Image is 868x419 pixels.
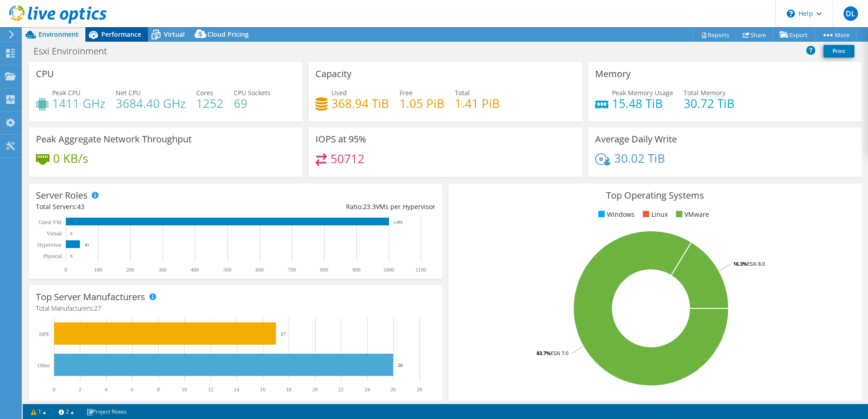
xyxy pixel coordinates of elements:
[208,386,213,393] text: 12
[733,260,747,267] tspan: 16.3%
[316,69,351,79] h3: Capacity
[39,219,61,225] text: Guest VM
[116,88,141,97] span: Net CPU
[25,406,53,417] a: 1
[394,220,403,224] text: 1,001
[157,386,160,393] text: 8
[53,386,55,393] text: 0
[390,386,396,393] text: 26
[36,292,145,302] h3: Top Server Manufacturers
[158,267,167,273] text: 300
[455,98,500,108] h4: 1.41 PiB
[80,406,133,417] a: Project Notes
[53,153,88,163] h4: 0 KB/s
[352,267,360,273] text: 900
[612,98,673,108] h4: 15.48 TiB
[85,243,89,247] text: 43
[223,267,232,273] text: 500
[316,134,366,144] h3: IOPS at 95%
[37,242,62,248] text: Hypervisor
[399,98,444,108] h4: 1.05 PiB
[256,267,264,273] text: 600
[36,190,88,200] h3: Server Roles
[182,386,187,393] text: 10
[191,267,199,273] text: 400
[234,98,271,108] h4: 69
[612,88,673,97] span: Peak Memory Usage
[641,209,668,219] li: Linux
[693,28,736,42] a: Reports
[236,202,435,212] div: Ratio: VMs per Hypervisor
[824,45,854,58] a: Print
[398,362,403,368] text: 26
[52,88,80,97] span: Peak CPU
[614,153,665,163] h4: 30.02 TiB
[94,304,101,312] span: 27
[70,254,73,258] text: 0
[331,98,389,108] h4: 368.94 TiB
[595,134,677,144] h3: Average Daily Write
[38,362,50,369] text: Other
[773,28,815,42] a: Export
[455,88,470,97] span: Total
[747,260,765,267] tspan: ESXi 8.0
[312,386,318,393] text: 20
[281,331,286,336] text: 17
[196,98,223,108] h4: 1252
[52,406,80,417] a: 2
[94,267,102,273] text: 100
[320,267,328,273] text: 800
[36,69,54,79] h3: CPU
[126,267,134,273] text: 200
[288,267,296,273] text: 700
[164,30,185,39] span: Virtual
[43,253,62,259] text: Physical
[330,154,365,164] h4: 50712
[537,350,551,356] tspan: 83.7%
[39,331,49,337] text: HPE
[36,303,435,313] h4: Total Manufacturers:
[455,190,855,200] h3: Top Operating Systems
[365,386,370,393] text: 24
[595,69,631,79] h3: Memory
[843,6,858,21] span: DL
[47,230,62,237] text: Virtual
[234,386,239,393] text: 14
[36,134,192,144] h3: Peak Aggregate Network Throughput
[234,88,271,97] span: CPU Sockets
[596,209,635,219] li: Windows
[260,386,266,393] text: 16
[417,386,422,393] text: 28
[736,28,773,42] a: Share
[101,30,141,39] span: Performance
[79,386,81,393] text: 2
[36,202,236,212] div: Total Servers:
[39,30,79,39] span: Environment
[196,88,213,97] span: Cores
[30,46,121,56] h1: Esxi Enviroinment
[684,88,725,97] span: Total Memory
[684,98,735,108] h4: 30.72 TiB
[116,98,186,108] h4: 3684.40 GHz
[131,386,133,393] text: 6
[363,202,376,211] span: 23.3
[787,10,795,18] svg: \n
[64,267,67,273] text: 0
[814,28,857,42] a: More
[383,267,394,273] text: 1000
[551,350,568,356] tspan: ESXi 7.0
[105,386,108,393] text: 4
[52,98,105,108] h4: 1411 GHz
[338,386,344,393] text: 22
[207,30,249,39] span: Cloud Pricing
[399,88,413,97] span: Free
[674,209,709,219] li: VMware
[331,88,347,97] span: Used
[77,202,84,211] span: 43
[286,386,291,393] text: 18
[70,231,73,236] text: 0
[415,267,426,273] text: 1100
